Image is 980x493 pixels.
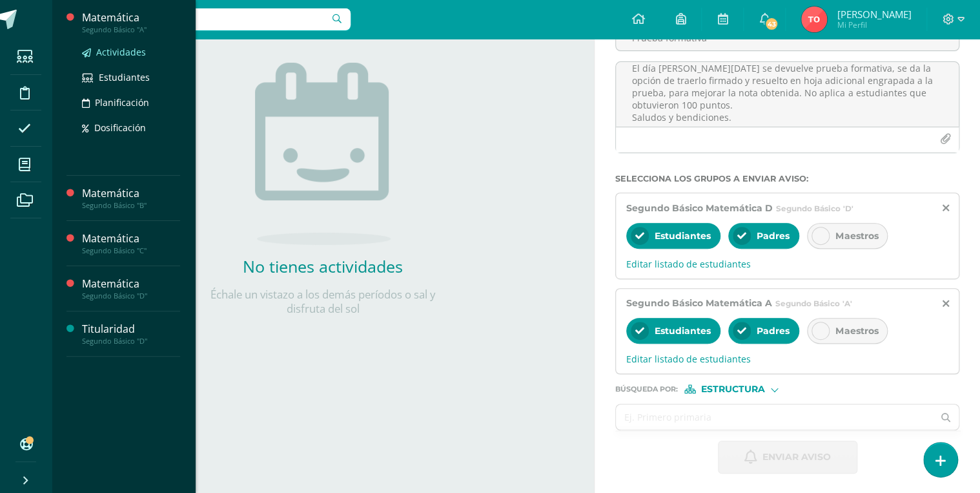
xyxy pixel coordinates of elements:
[837,8,911,21] span: [PERSON_NAME]
[99,71,150,83] span: Estudiantes
[626,297,772,309] span: Segundo Básico Matemática A
[616,62,959,127] textarea: El día [PERSON_NAME][DATE] se devuelve prueba formativa, se da la opción de traerlo firmado y res...
[82,322,180,337] div: Titularidad
[684,384,781,393] div: [object Object]
[626,353,948,365] span: Editar listado de estudiantes
[776,204,853,213] span: Segundo Básico 'D'
[82,277,180,300] a: MatemáticaSegundo Básico "D"
[82,186,180,210] a: MatemáticaSegundo Básico "B"
[837,19,911,30] span: Mi Perfil
[626,202,773,214] span: Segundo Básico Matemática D
[82,45,180,59] a: Actividades
[255,63,391,245] img: no_activities.png
[96,46,146,58] span: Actividades
[82,95,180,110] a: Planificación
[757,230,790,242] span: Padres
[835,230,878,242] span: Maestros
[762,441,831,473] span: Enviar aviso
[616,404,933,430] input: Ej. Primero primaria
[82,186,180,201] div: Matemática
[95,96,149,109] span: Planificación
[60,8,351,30] input: Busca un usuario...
[82,231,180,246] div: Matemática
[194,255,452,277] h2: No tienes actividades
[835,325,878,337] span: Maestros
[82,10,180,25] div: Matemática
[82,10,180,34] a: MatemáticaSegundo Básico "A"
[655,230,711,242] span: Estudiantes
[82,120,180,135] a: Dosificación
[701,386,765,393] span: Estructura
[82,322,180,346] a: TitularidadSegundo Básico "D"
[615,174,959,184] label: Selecciona los grupos a enviar aviso :
[82,277,180,291] div: Matemática
[757,325,790,337] span: Padres
[82,291,180,300] div: Segundo Básico "D"
[775,299,852,308] span: Segundo Básico 'A'
[655,325,711,337] span: Estudiantes
[82,201,180,210] div: Segundo Básico "B"
[82,70,180,85] a: Estudiantes
[82,246,180,255] div: Segundo Básico "C"
[626,258,948,270] span: Editar listado de estudiantes
[764,17,779,31] span: 43
[718,441,857,474] button: Enviar aviso
[194,288,452,316] p: Échale un vistazo a los demás períodos o sal y disfruta del sol
[94,121,146,134] span: Dosificación
[82,231,180,255] a: MatemáticaSegundo Básico "C"
[801,6,827,32] img: ee555c8c968eea5bde0abcdfcbd02b94.png
[82,25,180,34] div: Segundo Básico "A"
[615,386,678,393] span: Búsqueda por :
[82,337,180,346] div: Segundo Básico "D"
